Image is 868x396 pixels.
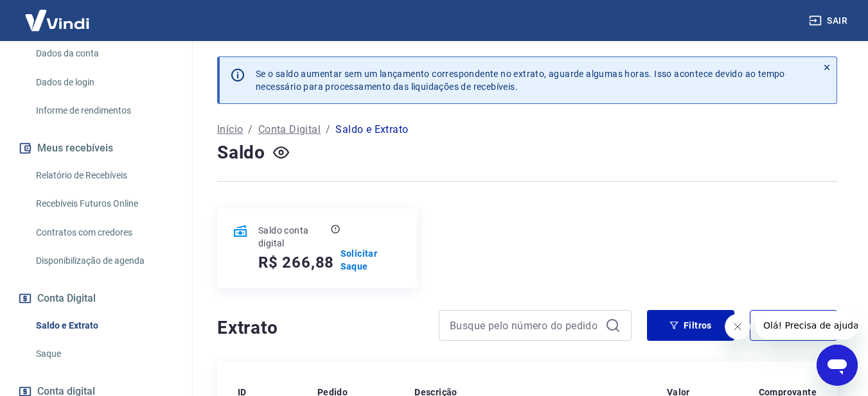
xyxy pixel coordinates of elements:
[217,315,423,341] h4: Extrato
[217,140,265,166] h4: Saldo
[8,9,108,19] span: Olá! Precisa de ajuda?
[31,191,177,217] a: Recebíveis Futuros Online
[725,314,750,340] iframe: Fechar mensagem
[450,316,600,335] input: Busque pelo número do pedido
[258,224,328,250] p: Saldo conta digital
[248,122,252,137] p: /
[750,310,837,341] button: Exportar
[15,284,177,313] button: Conta Digital
[647,310,734,341] button: Filtros
[15,1,99,40] img: Vindi
[217,122,243,137] a: Início
[31,40,177,67] a: Dados da conta
[31,98,177,124] a: Informe de rendimentos
[806,9,853,33] button: Sair
[256,67,785,93] p: Se o saldo aumentar sem um lançamento correspondente no extrato, aguarde algumas horas. Isso acon...
[31,248,177,274] a: Disponibilização de agenda
[15,134,177,162] button: Meus recebíveis
[31,162,177,189] a: Relatório de Recebíveis
[341,247,402,273] a: Solicitar Saque
[756,311,858,340] iframe: Mensagem da empresa
[335,122,408,137] p: Saldo e Extrato
[31,69,177,96] a: Dados de login
[31,313,177,339] a: Saldo e Extrato
[31,220,177,246] a: Contratos com credores
[326,122,330,137] p: /
[258,252,334,273] h5: R$ 266,88
[817,345,858,386] iframe: Botão para abrir a janela de mensagens
[258,122,321,137] a: Conta Digital
[31,341,177,367] a: Saque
